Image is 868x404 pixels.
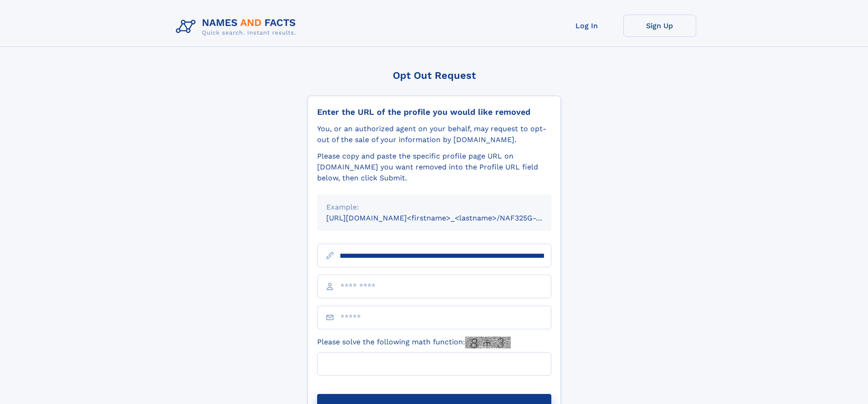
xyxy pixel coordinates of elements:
[172,15,303,39] img: Logo Names and Facts
[317,123,551,145] div: You, or an authorized agent on your behalf, may request to opt-out of the sale of your informatio...
[326,202,542,213] div: Example:
[623,15,696,37] a: Sign Up
[550,15,623,37] a: Log In
[317,337,511,348] label: Please solve the following math function:
[317,107,551,117] div: Enter the URL of the profile you would like removed
[317,151,551,184] div: Please copy and paste the specific profile page URL on [DOMAIN_NAME] you want removed into the Pr...
[308,70,561,81] div: Opt Out Request
[326,214,569,222] small: [URL][DOMAIN_NAME]<firstname>_<lastname>/NAF325G-xxxxxxxx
